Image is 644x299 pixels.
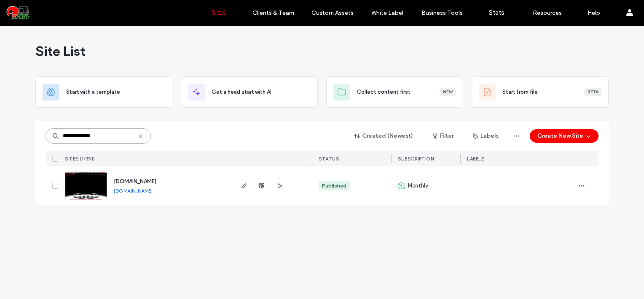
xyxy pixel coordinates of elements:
[584,88,601,96] div: Beta
[212,9,226,16] label: Sites
[440,88,456,96] div: New
[371,9,403,16] label: White Label
[65,156,95,162] span: SITES (1/351)
[424,129,462,143] button: Filter
[347,129,421,143] button: Created (Newest)
[398,156,434,162] span: SUBSCRIPTION
[212,88,271,96] span: Get a head start with AI
[35,43,86,60] span: Site List
[181,76,318,108] div: Get a head start with AI
[588,9,600,16] label: Help
[357,88,411,96] span: Collect content first
[421,9,463,16] label: Business Tools
[319,156,339,162] span: STATUS
[252,9,294,16] label: Clients & Team
[408,182,428,190] span: Monthly
[502,88,538,96] span: Start from file
[533,9,562,16] label: Resources
[326,76,463,108] div: Collect content firstNew
[66,88,120,96] span: Start with a template
[467,156,484,162] span: LABELS
[311,9,354,16] label: Custom Assets
[114,178,156,185] a: [DOMAIN_NAME]
[465,129,506,143] button: Labels
[114,188,153,194] a: [DOMAIN_NAME]
[489,9,504,16] label: Stats
[19,6,36,14] span: Help
[35,76,172,108] div: Start with a template
[530,129,598,143] button: Create New Site
[472,76,609,108] div: Start from fileBeta
[322,182,346,190] div: Published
